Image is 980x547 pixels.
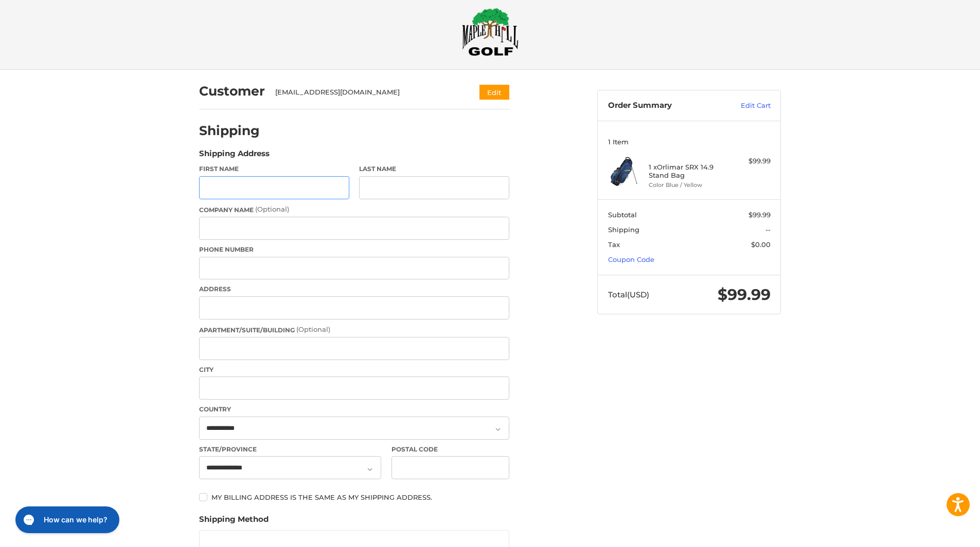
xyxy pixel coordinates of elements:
label: First Name [199,164,349,174]
div: $99.99 [730,156,771,166]
li: Color Blue / Yellow [649,181,727,190]
img: Maple Hill Golf [462,8,519,56]
span: Tax [608,240,620,249]
label: Postal Code [391,445,510,454]
a: Edit Cart [719,101,771,111]
label: Apartment/Suite/Building [199,325,509,335]
label: My billing address is the same as my shipping address. [199,493,509,501]
label: Company Name [199,204,509,215]
small: (Optional) [255,205,289,213]
span: Shipping [608,225,639,234]
label: State/Province [199,445,381,454]
span: Subtotal [608,211,637,219]
label: Country [199,405,509,414]
h2: Customer [199,83,265,99]
h3: 1 Item [608,138,771,146]
iframe: Gorgias live chat messenger [10,503,122,537]
h4: 1 x Orlimar SRX 14.9 Stand Bag [649,163,727,180]
label: City [199,365,509,374]
div: [EMAIL_ADDRESS][DOMAIN_NAME] [275,87,460,98]
span: $99.99 [749,211,771,219]
label: Phone Number [199,245,509,254]
a: Coupon Code [608,255,654,263]
iframe: Google Customer Reviews [895,519,980,547]
legend: Shipping Address [199,148,270,164]
span: $99.99 [718,285,771,304]
span: Total (USD) [608,290,649,299]
legend: Shipping Method [199,514,269,530]
label: Last Name [359,164,509,174]
h3: Order Summary [608,101,719,111]
label: Address [199,285,509,294]
span: $0.00 [751,240,771,249]
small: (Optional) [296,325,330,333]
button: Edit [479,85,509,100]
h2: Shipping [199,123,260,139]
span: -- [765,225,771,234]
